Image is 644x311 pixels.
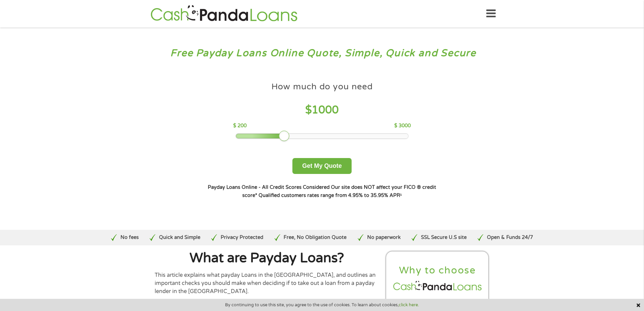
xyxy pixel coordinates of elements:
[149,4,299,23] img: GetLoanNow Logo
[20,47,625,60] h3: Free Payday Loans Online Quote, Simple, Quick and Secure
[155,271,379,296] p: This article explains what payday Loans in the [GEOGRAPHIC_DATA], and outlines an important check...
[271,81,373,92] h4: How much do you need
[312,104,339,116] span: 1000
[421,234,467,241] p: SSL Secure U.S site
[399,302,419,308] a: click here.
[292,158,352,174] button: Get My Quote
[155,251,379,265] h1: What are Payday Loans?
[233,103,411,117] h4: $
[225,303,419,307] span: By continuing to use this site, you agree to the use of cookies. To learn about cookies,
[233,122,247,130] p: $ 200
[221,234,263,241] p: Privacy Protected
[392,264,483,277] h2: Why to choose
[284,234,347,241] p: Free, No Obligation Quote
[120,234,139,241] p: No fees
[394,122,411,130] p: $ 3000
[487,234,533,241] p: Open & Funds 24/7
[242,184,436,198] strong: Our site does NOT affect your FICO ® credit score*
[159,234,200,241] p: Quick and Simple
[208,184,330,190] strong: Payday Loans Online - All Credit Scores Considered
[367,234,401,241] p: No paperwork
[259,193,402,198] strong: Qualified customers rates range from 4.95% to 35.95% APR¹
